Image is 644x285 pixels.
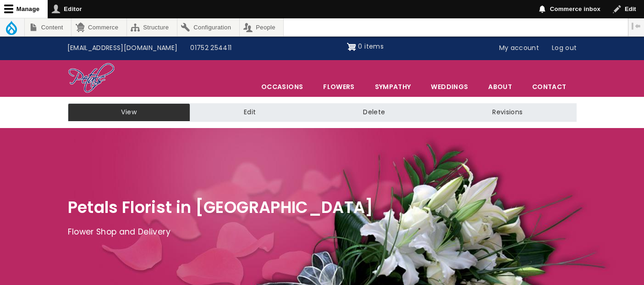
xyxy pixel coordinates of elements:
a: View [68,103,190,122]
nav: Tabs [61,103,583,122]
span: Occasions [252,77,313,96]
a: Revisions [439,103,576,122]
a: Structure [127,18,177,36]
a: Contact [523,77,576,96]
img: Home [68,62,115,95]
a: Content [25,18,71,36]
a: 01752 254411 [184,39,238,57]
a: Shopping cart 0 items [347,39,384,54]
img: Shopping cart [347,39,356,54]
button: Vertical orientation [628,18,644,34]
a: Configuration [177,18,239,36]
span: 0 items [358,42,383,51]
a: [EMAIL_ADDRESS][DOMAIN_NAME] [61,39,184,57]
p: Flower Shop and Delivery [68,225,577,239]
a: Delete [309,103,439,122]
a: About [479,77,522,96]
a: Flowers [314,77,364,96]
a: Edit [190,103,309,122]
a: People [240,18,284,36]
a: My account [493,39,546,57]
a: Sympathy [365,77,421,96]
span: Weddings [421,77,478,96]
a: Commerce [72,18,126,36]
a: Log out [545,39,583,57]
span: Petals Florist in [GEOGRAPHIC_DATA] [68,196,374,218]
